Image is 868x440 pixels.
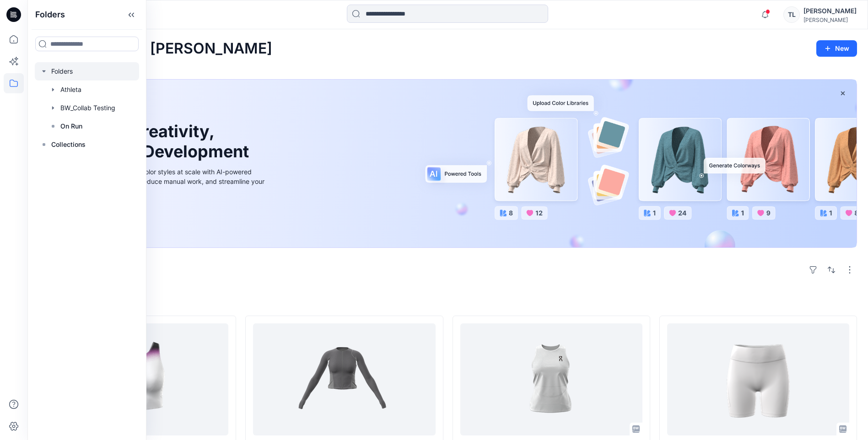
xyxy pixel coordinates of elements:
[253,323,435,435] a: 1WH3016_AUG.14.25
[61,207,267,225] a: Discover more
[816,40,857,57] button: New
[460,323,642,435] a: 1WG1058
[667,323,849,435] a: 1WF3021
[803,16,857,23] div: [PERSON_NAME]
[803,5,857,16] div: [PERSON_NAME]
[38,295,857,306] h4: Styles
[61,122,253,161] h1: Unleash Creativity, Speed Up Development
[783,6,800,23] div: TL
[51,139,86,150] p: Collections
[38,40,272,57] h2: Welcome back, [PERSON_NAME]
[60,121,82,132] p: On Run
[61,167,267,196] div: Explore ideas faster and recolor styles at scale with AI-powered tools that boost creativity, red...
